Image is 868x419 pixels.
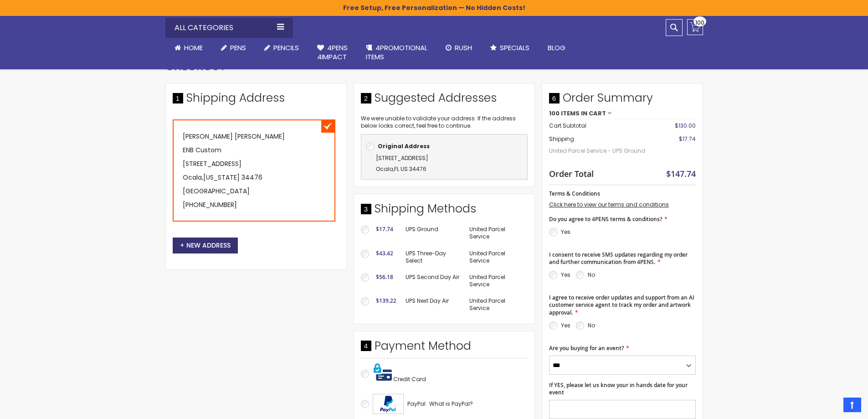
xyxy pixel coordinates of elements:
span: Specials [500,43,529,52]
a: Pencils [255,38,308,58]
span: Rush [455,43,472,52]
span: Pencils [273,43,299,52]
div: Shipping Methods [361,201,528,221]
span: Checkout [165,59,226,74]
span: 100 [695,18,704,27]
div: , [366,153,523,175]
span: [STREET_ADDRESS] [376,154,428,162]
a: Specials [481,38,539,58]
span: $139.22 [376,297,396,305]
span: New Address [180,241,231,250]
label: Yes [561,228,570,236]
label: No [588,321,595,329]
a: [PHONE_NUMBER] [183,200,237,209]
div: Suggested Addresses [361,90,528,110]
span: [US_STATE] [203,173,240,182]
iframe: Google Customer Reviews [793,394,868,419]
span: $147.74 [666,168,696,179]
a: Click here to view our terms and conditions [549,201,669,208]
div: [PERSON_NAME] [PERSON_NAME] ENB Custom [STREET_ADDRESS] Ocala , 34476 [GEOGRAPHIC_DATA] [173,119,335,222]
span: Pens [230,43,246,52]
span: 4Pens 4impact [317,43,348,62]
div: Payment Method [361,338,528,358]
span: $130.00 [675,122,696,129]
a: 4Pens4impact [308,38,357,67]
span: Shipping [549,135,574,143]
span: I consent to receive SMS updates regarding my order and further communication from 4PENS. [549,251,688,266]
td: United Parcel Service [465,221,527,245]
span: Terms & Conditions [549,190,600,197]
span: 34476 [409,165,426,173]
button: New Address [173,238,238,253]
th: Cart Subtotal [549,119,651,133]
span: If YES, please let us know your in hands date for your event [549,381,688,396]
td: UPS Next Day Air [401,293,465,316]
label: No [588,271,595,279]
span: 100 [549,110,560,117]
div: All Categories [165,18,293,38]
a: Rush [437,38,481,58]
span: Do you agree to 4PENS terms & conditions? [549,215,662,223]
img: Acceptance Mark [373,394,404,414]
span: 4PROMOTIONAL ITEMS [366,43,427,62]
a: 4PROMOTIONALITEMS [357,38,437,67]
span: Order Summary [549,90,696,110]
span: Credit Card [393,375,426,383]
td: United Parcel Service [465,269,527,293]
label: Yes [561,271,570,279]
strong: Order Total [549,167,594,179]
span: $56.18 [376,273,393,281]
span: $17.74 [376,225,393,233]
td: UPS Second Day Air [401,269,465,293]
p: We were unable to validate your address. If the address below looks correct, feel free to continue. [361,115,528,129]
span: Blog [548,43,565,52]
span: United Parcel Service - UPS Ground [549,143,651,159]
span: US [401,165,408,173]
label: Yes [561,321,570,329]
a: What is PayPal? [429,398,473,409]
a: 100 [687,19,703,35]
span: PayPal [407,400,426,408]
a: Home [165,38,212,58]
a: Pens [212,38,255,58]
span: I agree to receive order updates and support from an AI customer service agent to track my order ... [549,294,694,316]
span: Ocala [376,165,393,173]
td: UPS Ground [401,221,465,245]
b: Original Address [378,142,430,150]
span: FL [394,165,399,173]
span: Items in Cart [561,110,606,117]
div: Shipping Address [173,90,339,110]
span: Are you buying for an event? [549,344,624,352]
td: United Parcel Service [465,293,527,316]
td: UPS Three-Day Select [401,245,465,269]
span: What is PayPal? [429,400,473,408]
td: United Parcel Service [465,245,527,269]
span: Home [184,43,203,52]
img: Pay with credit card [374,363,392,381]
span: $17.74 [679,135,696,143]
a: Blog [539,38,575,58]
span: $43.42 [376,249,393,257]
